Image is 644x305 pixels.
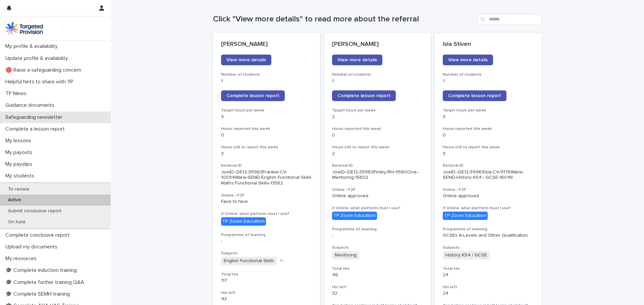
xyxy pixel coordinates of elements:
h3: Online / F2F [332,187,423,193]
p: JoelD--DE12-39963Isla-CV-11176Warw-SEND-History KS4 / GCSE-16048 [443,169,534,181]
h3: Online / F2F [443,187,534,193]
img: M5nRWzHhSzIhMunXDL62 [5,22,43,35]
h3: Programme of learning [332,227,423,232]
h3: Online / F2F [221,193,312,198]
h3: Total Hrs [443,266,534,272]
a: Complete lesson report [332,90,396,101]
p: 0 [332,133,423,138]
p: My profile & availability [3,43,63,50]
p: - [221,238,312,244]
p: 1 [332,78,423,84]
div: TP Zoom Education [221,217,266,226]
p: Face to face [221,199,312,205]
h3: Hours still to report this week [332,145,423,150]
p: My payouts [3,149,38,156]
p: TP News [3,90,32,97]
p: Update profile & availability [3,55,73,62]
a: Complete lesson report [221,90,285,101]
p: Guidance documents [3,102,60,108]
p: 3 [443,114,534,120]
p: Complete conclusive report [3,232,75,238]
span: Mentoring [332,251,359,259]
div: TP Zoom Education [443,212,488,220]
p: 3 [221,151,312,157]
p: 2 [332,151,423,157]
h3: Subjects [332,245,423,250]
a: View more details [332,55,382,65]
span: History KS4 / GCSE [443,251,490,259]
h3: Programme of learning [221,232,312,238]
h3: Target hours per week [221,108,312,113]
p: My payslips [3,161,38,167]
p: 3 [443,151,534,157]
p: Online approved [443,193,534,199]
p: 🎓 Complete induction training [3,267,82,274]
h3: If Online, what platform must I use? [443,206,534,211]
p: Safeguarding newsletter [3,114,68,121]
h3: If Online, what platform must I use? [221,211,312,217]
h3: Total Hrs [221,272,312,277]
h3: Hours reported this week [332,126,423,132]
p: GCSEs A-Levels and Other Qualificatios [443,233,534,238]
span: + 1 [279,259,283,263]
p: On hold [3,219,31,225]
h3: Hours reported this week [221,126,312,132]
p: Complete a lesson report [3,126,70,132]
p: To review [3,186,35,192]
h3: If Online, what platform must I use? [332,206,423,211]
h3: Subjects [443,245,534,250]
a: View more details [443,55,493,65]
p: My resources [3,255,42,262]
p: 46 [332,272,423,278]
p: JoelD--DE12-39963Finley-RH-11560Orie--Mentoring-15602 [332,169,423,181]
h3: Hrs left [332,285,423,290]
h3: Hours still to report this week [221,145,312,150]
span: Complete lesson report [448,93,501,98]
p: 🔴 Raise a safeguarding concern [3,67,87,73]
p: 0 [443,133,534,138]
p: - [332,233,423,238]
h3: Total Hrs [332,266,423,272]
h3: Hrs left [221,290,312,296]
p: Submit conclusive report [3,208,67,214]
a: Complete lesson report [443,90,506,101]
div: TP Zoom Education [332,212,377,220]
h3: Target hours per week [443,108,534,113]
a: View more details [221,55,271,65]
p: [PERSON_NAME] [332,41,423,48]
p: 1 [221,78,312,84]
p: My lessons [3,138,37,144]
p: Upload my documents [3,244,63,250]
h3: Referral ID [443,163,534,168]
p: 43 [221,296,312,302]
h3: Number of students [443,72,534,77]
h3: Number of students [332,72,423,77]
input: Search [478,14,542,25]
span: View more details [226,58,266,62]
p: Isla Stiven [443,41,534,48]
h3: Hrs left [443,285,534,290]
h3: Hours reported this week [443,126,534,132]
p: 32 [332,291,423,296]
p: 0 [221,133,312,138]
span: Complete lesson report [337,93,390,98]
p: 2 [332,114,423,120]
p: 24 [443,291,534,296]
h3: Target hours per week [332,108,423,113]
p: 1 [443,78,534,84]
p: 🎓 Complete further training Q&A [3,279,90,286]
span: English Functional Skills [221,257,277,265]
span: View more details [448,58,488,62]
h1: Click "View more details" to read more about the referral [213,14,475,24]
h3: Referral ID [332,163,423,168]
p: Online approved [332,193,423,199]
h3: Programme of learning [443,227,534,232]
p: Active [3,197,26,203]
p: JoelD--DE12-39963Frankie-CV-10094Warw-SEND-English Functional Skills Maths Functional Skills-13562 [221,169,312,186]
span: View more details [337,58,377,62]
p: 117 [221,278,312,284]
h3: Subjects [221,251,312,256]
h3: Number of students [221,72,312,77]
p: Helpful hints to share with YP [3,79,79,85]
